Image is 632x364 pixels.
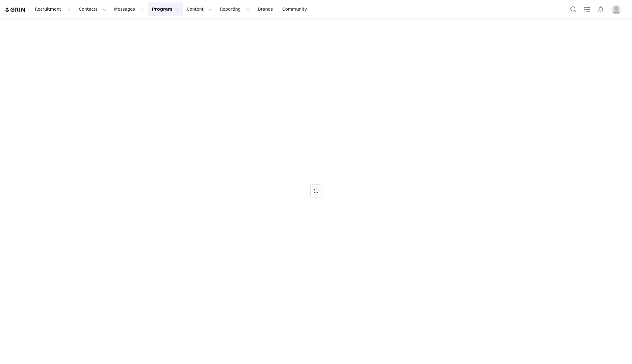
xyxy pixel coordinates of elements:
button: Content [183,2,216,16]
button: Notifications [594,2,607,16]
img: placeholder-profile.jpg [611,5,621,14]
button: Search [567,2,580,16]
a: Tasks [580,2,594,16]
button: Messages [110,2,148,16]
button: Contacts [75,2,110,16]
button: Profile [608,5,627,14]
button: Reporting [216,2,254,16]
a: Brands [254,2,278,16]
a: Community [279,2,313,16]
button: Recruitment [31,2,75,16]
img: grin logo [5,7,26,13]
button: Program [148,2,183,16]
